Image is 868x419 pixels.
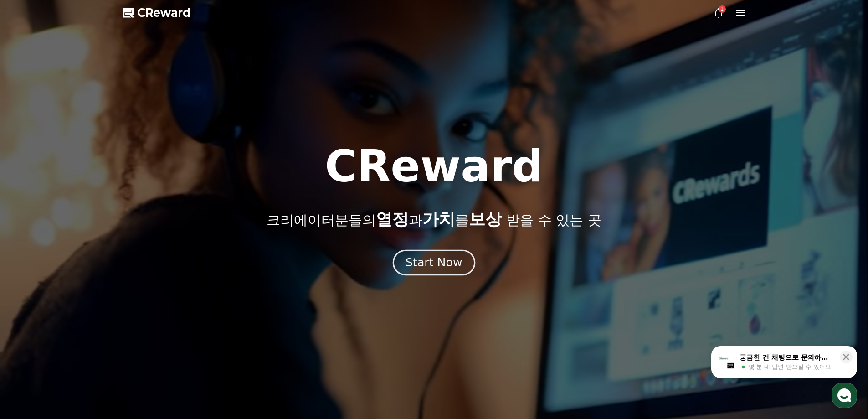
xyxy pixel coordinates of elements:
[376,210,409,228] span: 열정
[406,255,462,270] div: Start Now
[393,249,475,275] button: Start Now
[325,145,543,188] h1: CReward
[83,303,94,310] span: 대화
[3,289,60,312] a: 홈
[422,210,455,228] span: 가치
[118,289,175,312] a: 설정
[141,303,152,310] span: 설정
[469,210,502,228] span: 보상
[123,5,191,20] a: CReward
[29,303,34,310] span: 홈
[713,7,724,18] a: 1
[395,259,473,268] a: Start Now
[60,289,118,312] a: 대화
[137,5,191,20] span: CReward
[719,5,726,13] div: 1
[267,210,601,228] p: 크리에이터분들의 과 를 받을 수 있는 곳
